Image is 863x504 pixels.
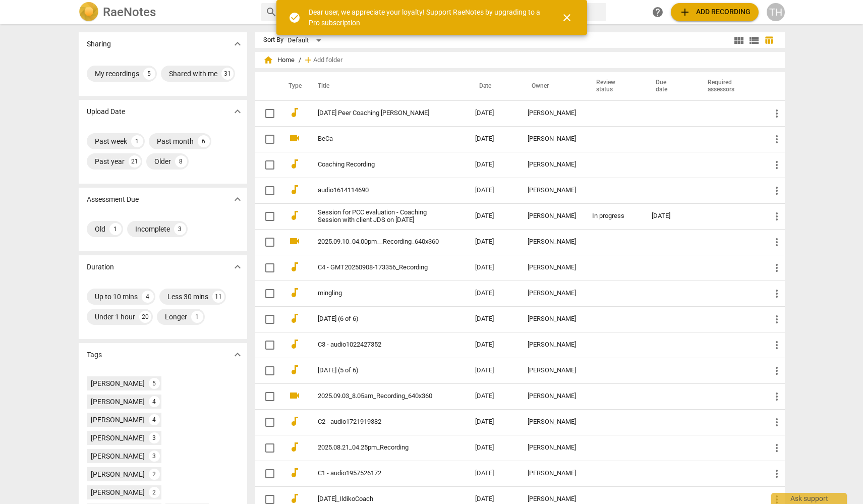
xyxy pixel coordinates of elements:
[175,155,187,167] div: 8
[748,34,760,46] span: view_list
[644,72,696,100] th: Due date
[771,107,783,120] span: more_vert
[149,396,160,407] div: 4
[306,72,467,100] th: Title
[263,55,273,65] span: home
[149,378,160,389] div: 5
[79,2,253,22] a: LogoRaeNotes
[771,185,783,197] span: more_vert
[91,487,145,497] div: [PERSON_NAME]
[318,418,439,426] a: C2 - audio1721919382
[771,210,783,222] span: more_vert
[289,132,301,144] span: videocam
[313,57,342,64] span: Add folder
[135,224,170,234] div: Incomplete
[289,184,301,196] span: audiotrack
[528,135,576,143] div: [PERSON_NAME]
[467,152,520,178] td: [DATE]
[771,493,847,504] div: Ask support
[467,281,520,306] td: [DATE]
[767,3,785,21] div: TH
[287,32,325,48] div: Default
[289,389,301,402] span: videocam
[467,435,520,461] td: [DATE]
[771,442,783,454] span: more_vert
[764,35,774,45] span: table_chart
[528,109,576,117] div: [PERSON_NAME]
[154,156,171,166] div: Older
[528,470,576,477] div: [PERSON_NAME]
[289,235,301,247] span: videocam
[467,358,520,383] td: [DATE]
[652,212,687,220] div: [DATE]
[149,432,160,443] div: 3
[467,229,520,255] td: [DATE]
[467,332,520,358] td: [DATE]
[232,105,244,118] span: expand_more
[142,291,154,303] div: 4
[230,192,245,207] button: Show more
[289,287,301,299] span: audiotrack
[771,390,783,403] span: more_vert
[263,36,283,44] div: Sort By
[289,158,301,170] span: audiotrack
[467,126,520,152] td: [DATE]
[771,236,783,248] span: more_vert
[318,109,439,117] a: [DATE] Peer Coaching [PERSON_NAME]
[289,467,301,479] span: audiotrack
[91,433,145,443] div: [PERSON_NAME]
[771,365,783,377] span: more_vert
[198,135,210,147] div: 6
[309,19,360,27] a: Pro subscription
[649,3,667,21] a: Help
[467,203,520,229] td: [DATE]
[230,347,245,362] button: Show more
[771,133,783,145] span: more_vert
[467,461,520,486] td: [DATE]
[528,212,576,220] div: [PERSON_NAME]
[299,57,301,64] span: /
[746,33,762,48] button: List view
[318,238,439,246] a: 2025.09.10_04.00pm__Recording_640x360
[265,6,277,18] span: search
[528,264,576,271] div: [PERSON_NAME]
[91,415,145,425] div: [PERSON_NAME]
[467,100,520,126] td: [DATE]
[467,255,520,281] td: [DATE]
[528,187,576,194] div: [PERSON_NAME]
[289,261,301,273] span: audiotrack
[131,135,143,147] div: 1
[230,36,245,51] button: Show more
[318,444,439,452] a: 2025.08.21_04.25pm_Recording
[165,312,187,322] div: Longer
[109,223,122,235] div: 1
[771,262,783,274] span: more_vert
[149,414,160,425] div: 4
[230,259,245,274] button: Show more
[232,261,244,273] span: expand_more
[289,364,301,376] span: audiotrack
[318,470,439,477] a: C1 - audio1957526172
[289,12,301,24] span: check_circle
[289,209,301,221] span: audiotrack
[103,5,156,19] h2: RaeNotes
[679,6,691,18] span: add
[87,262,114,272] p: Duration
[467,383,520,409] td: [DATE]
[289,106,301,119] span: audiotrack
[467,306,520,332] td: [DATE]
[318,315,439,323] a: [DATE] (6 of 6)
[91,451,145,461] div: [PERSON_NAME]
[87,350,102,360] p: Tags
[309,7,543,28] div: Dear user, we appreciate your loyalty! Support RaeNotes by upgrading to a
[95,69,139,79] div: My recordings
[95,136,127,146] div: Past week
[169,69,217,79] div: Shared with me
[95,292,138,302] div: Up to 10 mins
[91,378,145,388] div: [PERSON_NAME]
[528,393,576,400] div: [PERSON_NAME]
[221,68,234,80] div: 31
[528,418,576,426] div: [PERSON_NAME]
[79,2,99,22] img: Logo
[263,55,295,65] span: Home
